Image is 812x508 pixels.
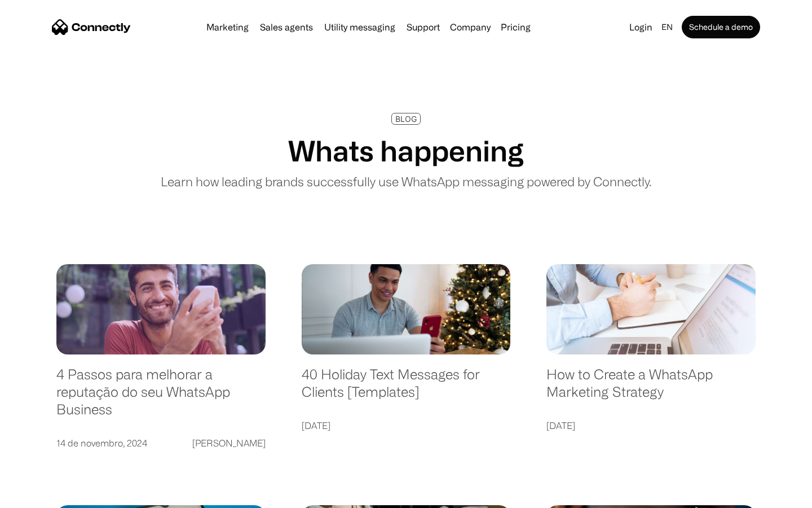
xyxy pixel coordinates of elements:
a: Schedule a demo [682,16,760,38]
a: Utility messaging [320,23,400,32]
a: How to Create a WhatsApp Marketing Strategy [546,366,756,411]
div: Company [450,19,491,35]
aside: Language selected: English [11,488,68,504]
a: Marketing [202,23,253,32]
h1: Whats happening [288,134,524,168]
div: [PERSON_NAME] [192,435,266,451]
a: Support [402,23,444,32]
a: 40 Holiday Text Messages for Clients [Templates] [302,366,511,411]
div: en [661,19,673,35]
div: [DATE] [302,418,330,433]
ul: Language list [23,488,68,504]
a: Login [625,19,657,35]
a: 4 Passos para melhorar a reputação do seu WhatsApp Business [56,366,266,429]
a: Sales agents [255,23,317,32]
div: [DATE] [546,418,575,433]
div: 14 de novembro, 2024 [56,435,147,451]
a: Pricing [496,23,535,32]
p: Learn how leading brands successfully use WhatsApp messaging powered by Connectly. [161,172,651,191]
div: BLOG [395,115,417,123]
